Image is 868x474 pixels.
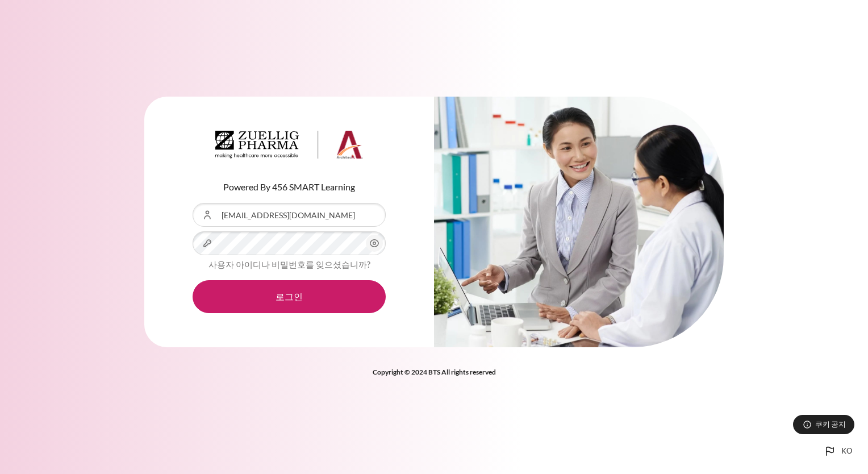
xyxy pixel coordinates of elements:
button: 쿠키 공지 [793,415,854,434]
strong: Copyright © 2024 BTS All rights reserved [373,368,496,376]
a: Architeck [215,131,363,164]
span: ko [841,446,852,457]
button: 로그인 [193,280,386,313]
button: Languages [819,440,857,463]
img: Architeck [215,131,363,159]
span: 쿠키 공지 [815,419,846,430]
a: 사용자 아이디나 비밀번호를 잊으셨습니까? [208,259,370,269]
p: Powered By 456 SMART Learning [193,180,386,194]
input: 사용자 아이디 [193,203,386,227]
